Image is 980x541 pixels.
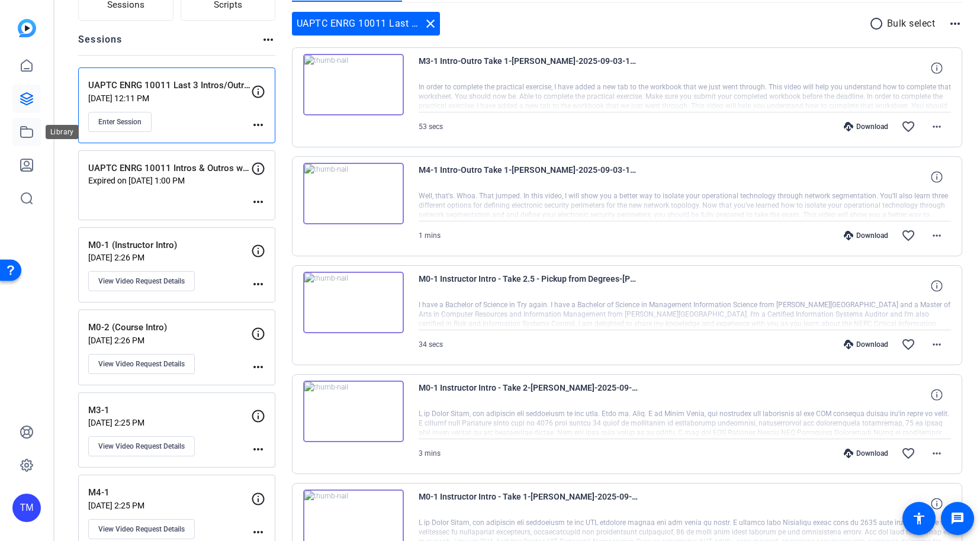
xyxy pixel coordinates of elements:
[303,163,404,224] img: thumb-nail
[88,418,251,427] p: [DATE] 2:25 PM
[88,519,195,539] button: View Video Request Details
[292,12,440,36] div: UAPTC ENRG 10011 Last 3 Intros/Outros
[930,228,944,243] mat-icon: more_horiz
[88,112,152,132] button: Enter Session
[869,17,887,31] mat-icon: radio_button_unchecked
[251,195,265,209] mat-icon: more_horiz
[419,340,443,349] span: 34 secs
[88,354,195,374] button: View Video Request Details
[88,94,251,103] p: [DATE] 12:11 PM
[912,511,926,526] mat-icon: accessibility
[303,54,404,115] img: thumb-nail
[261,33,275,47] mat-icon: more_horiz
[46,125,79,139] div: Library
[887,17,936,31] p: Bulk select
[419,490,638,518] span: M0-1 Instructor Intro - Take 1-[PERSON_NAME]-2025-09-03-11-06-37-491-0
[88,162,251,175] p: UAPTC ENRG 10011 Intros & Outros w/ [PERSON_NAME]
[98,442,185,451] span: View Video Request Details
[419,272,638,300] span: M0-1 Instructor Intro - Take 2.5 - Pickup from Degrees-[PERSON_NAME]-2025-09-03-11-13-49-601-0
[88,176,251,185] p: Expired on [DATE] 1:00 PM
[419,123,443,131] span: 53 secs
[838,122,894,131] div: Download
[88,501,251,510] p: [DATE] 2:25 PM
[251,360,265,374] mat-icon: more_horiz
[930,120,944,134] mat-icon: more_horiz
[88,321,251,334] p: M0-2 (Course Intro)
[419,231,441,240] span: 1 mins
[88,486,251,500] p: M4-1
[98,117,142,127] span: Enter Session
[419,163,638,191] span: M4-1 Intro-Outro Take 1-[PERSON_NAME]-2025-09-03-11-26-50-178-0
[98,524,185,534] span: View Video Request Details
[838,231,894,240] div: Download
[901,337,915,352] mat-icon: favorite_border
[88,79,251,92] p: UAPTC ENRG 10011 Last 3 Intros/Outros
[88,436,195,456] button: View Video Request Details
[930,337,944,352] mat-icon: more_horiz
[901,120,915,134] mat-icon: favorite_border
[423,17,438,31] mat-icon: close
[88,271,195,291] button: View Video Request Details
[88,239,251,252] p: M0-1 (Instructor Intro)
[18,19,36,37] img: blue-gradient.svg
[419,54,638,82] span: M3-1 Intro-Outro Take 1-[PERSON_NAME]-2025-09-03-11-37-04-213-0
[303,272,404,333] img: thumb-nail
[303,381,404,442] img: thumb-nail
[930,446,944,461] mat-icon: more_horiz
[419,449,441,458] span: 3 mins
[419,381,638,409] span: M0-1 Instructor Intro - Take 2-[PERSON_NAME]-2025-09-03-11-09-23-362-0
[12,494,41,522] div: TM
[838,340,894,349] div: Download
[948,17,962,31] mat-icon: more_horiz
[251,442,265,456] mat-icon: more_horiz
[251,277,265,291] mat-icon: more_horiz
[838,449,894,458] div: Download
[251,118,265,132] mat-icon: more_horiz
[78,33,123,55] h2: Sessions
[88,253,251,262] p: [DATE] 2:26 PM
[901,446,915,461] mat-icon: favorite_border
[251,525,265,539] mat-icon: more_horiz
[98,359,185,369] span: View Video Request Details
[88,336,251,345] p: [DATE] 2:26 PM
[950,511,965,526] mat-icon: message
[98,276,185,286] span: View Video Request Details
[901,228,915,243] mat-icon: favorite_border
[88,404,251,417] p: M3-1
